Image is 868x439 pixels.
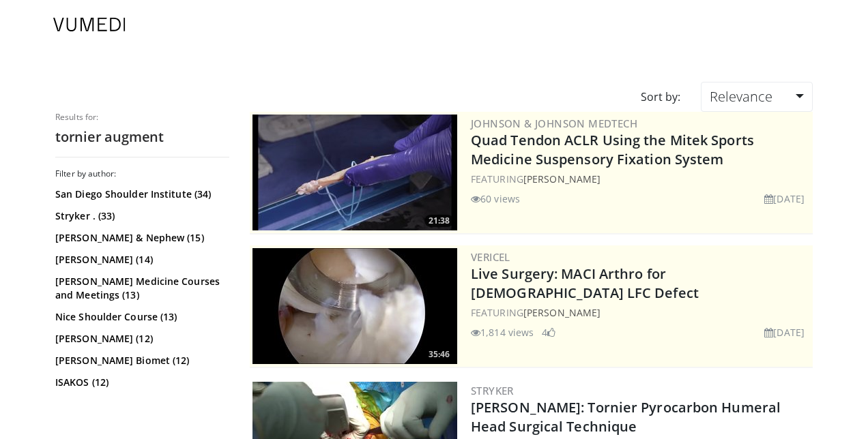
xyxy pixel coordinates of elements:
[471,117,637,130] a: Johnson & Johnson MedTech
[471,384,514,397] a: Stryker
[471,264,699,302] a: Live Surgery: MACI Arthro for [DEMOGRAPHIC_DATA] LFC Defect
[631,82,691,112] div: Sort by:
[252,248,457,364] a: 35:46
[471,305,810,320] div: FEATURING
[55,168,229,179] h3: Filter by author:
[701,82,813,112] a: Relevance
[471,172,810,186] div: FEATURING
[55,209,226,223] a: Stryker . (33)
[55,112,229,123] p: Results for:
[252,248,457,364] img: eb023345-1e2d-4374-a840-ddbc99f8c97c.300x170_q85_crop-smart_upscale.jpg
[542,325,555,339] li: 4
[55,354,226,367] a: [PERSON_NAME] Biomet (12)
[55,128,229,146] h2: tornier augment
[471,250,510,264] a: Vericel
[471,325,534,339] li: 1,814 views
[424,215,454,227] span: 21:38
[424,348,454,361] span: 35:46
[55,310,226,324] a: Nice Shoulder Course (13)
[764,325,805,339] li: [DATE]
[55,275,226,302] a: [PERSON_NAME] Medicine Courses and Meetings (13)
[55,332,226,346] a: [PERSON_NAME] (12)
[55,231,226,245] a: [PERSON_NAME] & Nephew (15)
[471,131,754,168] a: Quad Tendon ACLR Using the Mitek Sports Medicine Suspensory Fixation System
[53,18,126,31] img: VuMedi Logo
[471,192,520,206] li: 60 views
[764,192,805,206] li: [DATE]
[55,253,226,267] a: [PERSON_NAME] (14)
[55,187,226,201] a: San Diego Shoulder Institute (34)
[55,376,226,389] a: ISAKOS (12)
[252,115,457,230] a: 21:38
[252,115,457,230] img: b78fd9da-dc16-4fd1-a89d-538d899827f1.300x170_q85_crop-smart_upscale.jpg
[471,398,781,436] a: [PERSON_NAME]: Tornier Pyrocarbon Humeral Head Surgical Technique
[523,172,601,185] a: [PERSON_NAME]
[710,87,772,106] span: Relevance
[523,306,601,319] a: [PERSON_NAME]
